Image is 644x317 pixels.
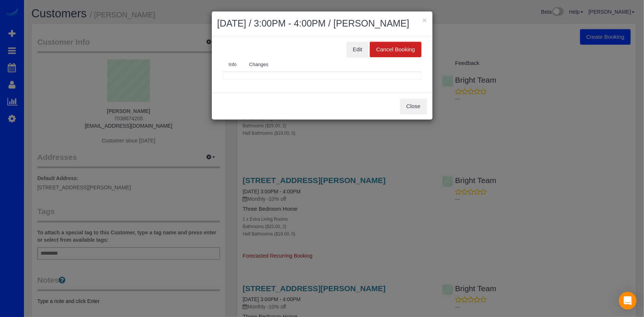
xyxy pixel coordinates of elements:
button: × [422,16,427,24]
a: Info [223,57,243,72]
span: Info [229,62,237,67]
a: Changes [243,57,274,72]
h2: [DATE] / 3:00PM - 4:00PM / [PERSON_NAME] [217,17,427,30]
button: Cancel Booking [370,42,421,57]
button: Edit [347,42,369,57]
button: Close [400,99,427,114]
div: Open Intercom Messenger [619,292,637,310]
span: Changes [249,62,268,67]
